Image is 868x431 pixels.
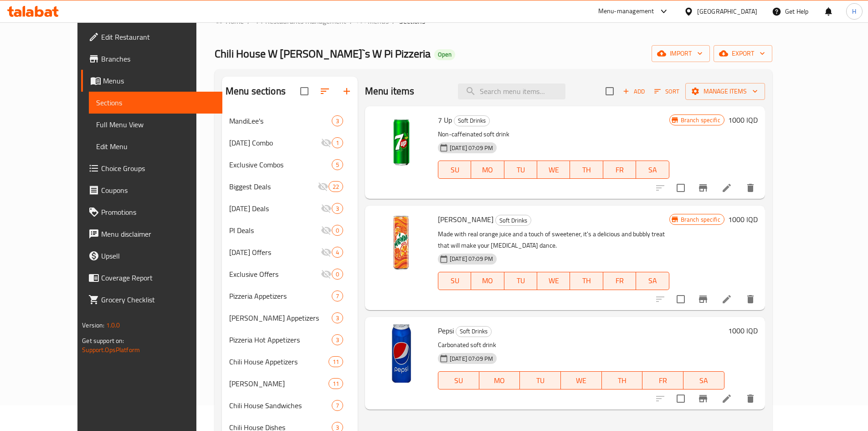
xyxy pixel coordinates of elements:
[636,272,669,290] button: SA
[229,356,329,367] span: Chili House Appetizers
[454,115,490,126] div: Soft Drinks
[446,254,497,263] span: [DATE] 07:09 PM
[456,326,492,337] div: Soft Drinks
[229,378,329,389] div: Lees Sandwiches
[229,137,321,148] div: Ramadan Combo
[81,201,222,223] a: Promotions
[332,225,343,236] div: items
[570,161,603,179] button: TH
[652,84,682,99] button: Sort
[495,215,531,226] div: Soft Drinks
[434,49,455,60] div: Open
[101,163,215,174] span: Choice Groups
[600,82,619,101] span: Select section
[350,16,353,26] li: /
[332,204,343,213] span: 3
[222,329,358,351] div: Pizzeria Hot Appetizers3
[640,163,665,177] span: SA
[671,290,690,309] span: Select to update
[89,114,222,135] a: Full Menu View
[229,225,321,236] div: PI Deals
[222,263,358,285] div: Exclusive Offers0
[229,312,332,323] span: [PERSON_NAME] Appetizers
[332,270,343,279] span: 0
[101,294,215,305] span: Grocery Checklist
[561,371,602,389] button: WE
[222,395,358,416] div: Chili House Sandwiches7
[685,83,765,100] button: Manage items
[852,6,856,16] span: H
[332,161,343,169] span: 5
[229,291,332,301] div: Pizzeria Appetizers
[438,371,479,389] button: SU
[721,182,732,193] a: Edit menu item
[646,374,680,387] span: FR
[671,389,690,408] span: Select to update
[222,110,358,132] div: MandiLee's3
[332,117,343,125] span: 3
[101,207,215,218] span: Promotions
[442,374,476,387] span: SU
[721,48,765,59] span: export
[215,16,244,26] a: Home
[81,179,222,201] a: Coupons
[607,274,632,287] span: FR
[96,141,215,152] span: Edit Menu
[82,319,104,331] span: Version:
[222,285,358,307] div: Pizzeria Appetizers7
[721,294,732,305] a: Edit menu item
[683,371,724,389] button: SA
[229,334,332,345] span: Pizzeria Hot Appetizers
[336,80,358,102] button: Add section
[520,371,561,389] button: TU
[372,324,431,383] img: Pepsi
[229,181,318,192] div: Biggest Deals
[229,159,332,170] span: Exclusive Combos
[81,289,222,311] a: Grocery Checklist
[652,45,710,62] button: import
[329,181,343,192] div: items
[89,135,222,157] a: Edit Menu
[475,163,500,177] span: MO
[332,203,343,214] div: items
[508,163,534,177] span: TU
[222,154,358,176] div: Exclusive Combos5
[332,247,343,258] div: items
[438,161,471,179] button: SU
[226,84,286,98] h2: Menu sections
[101,228,215,239] span: Menu disclaimer
[574,274,599,287] span: TH
[442,274,467,287] span: SU
[222,176,358,197] div: Biggest Deals22
[687,374,721,387] span: SA
[332,139,343,147] span: 1
[329,356,343,367] div: items
[332,401,343,410] span: 7
[332,137,343,148] div: items
[537,161,570,179] button: WE
[458,83,565,99] input: search
[642,371,683,389] button: FR
[677,215,724,224] span: Branch specific
[607,163,632,177] span: FR
[697,6,757,16] div: [GEOGRAPHIC_DATA]
[434,51,455,58] span: Open
[728,213,758,226] h6: 1000 IQD
[603,272,636,290] button: FR
[504,272,537,290] button: TU
[332,269,343,280] div: items
[229,203,321,214] span: [DATE] Deals
[621,86,646,97] span: Add
[101,250,215,261] span: Upsell
[321,225,332,236] svg: Inactive section
[442,163,467,177] span: SU
[81,245,222,267] a: Upsell
[399,16,425,26] span: Sections
[372,114,431,172] img: 7 Up
[222,219,358,241] div: PI Deals0
[222,132,358,154] div: [DATE] Combo1
[619,84,648,99] span: Add item
[332,400,343,411] div: items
